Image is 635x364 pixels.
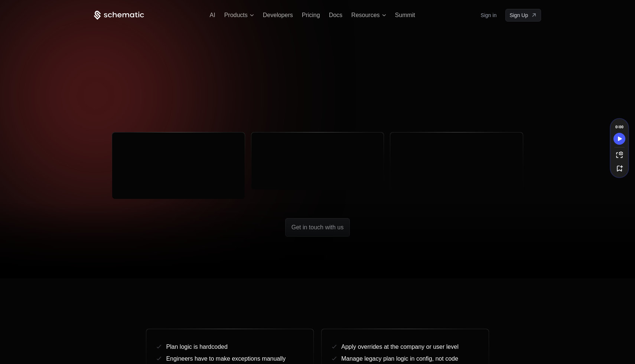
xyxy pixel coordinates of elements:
a: [object Object] [505,9,541,22]
a: Docs [329,12,342,18]
span: Plan logic is hardcoded [166,344,227,350]
span: Manage legacy plan logic in config, not code [341,355,458,362]
a: Sign in [481,9,496,21]
span: Products [224,12,248,19]
a: Developers [263,12,293,18]
span: Engineers have to make exceptions manually [166,355,286,362]
a: Summit [395,12,415,18]
span: Sign Up [509,12,528,19]
a: Pricing [302,12,320,18]
span: Resources [351,12,380,19]
span: Apply overrides at the company or user level [341,344,459,350]
a: AI [210,12,215,18]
